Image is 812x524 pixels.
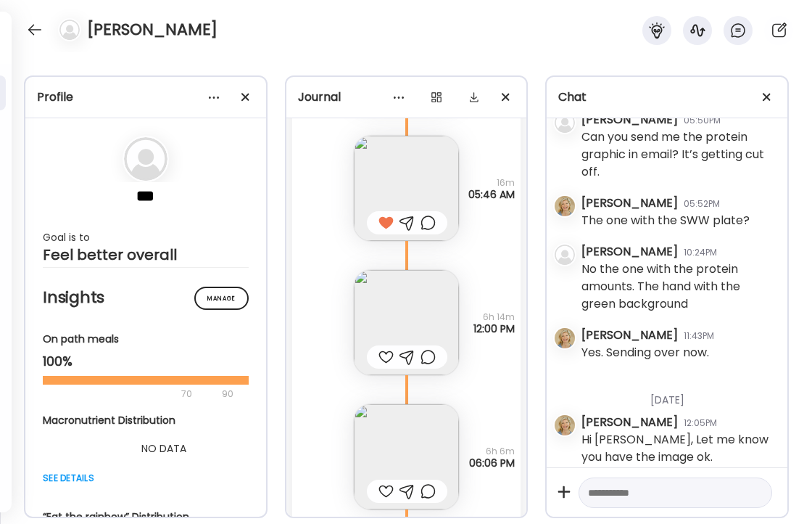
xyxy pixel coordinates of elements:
[473,311,515,323] span: 6h 14m
[59,20,80,40] img: bg-avatar-default.svg
[468,189,515,200] span: 05:46 AM
[43,287,249,308] h2: Insights
[581,375,776,414] div: [DATE]
[581,431,776,466] div: Hi [PERSON_NAME], Let me know you have the image ok.
[124,137,167,181] img: bg-avatar-default.svg
[469,457,515,469] span: 06:06 PM
[555,415,575,435] img: avatars%2F4pOFJhgMtKUhMyBFIMkzbkbx04l1
[43,413,285,428] div: Macronutrient Distribution
[581,111,678,128] div: [PERSON_NAME]
[581,195,678,212] div: [PERSON_NAME]
[684,197,720,210] div: 05:52PM
[684,114,721,127] div: 05:50PM
[555,328,575,348] img: avatars%2F4pOFJhgMtKUhMyBFIMkzbkbx04l1
[581,212,750,229] div: The one with the SWW plate?
[558,89,776,106] div: Chat
[43,385,217,403] div: 70
[194,287,249,310] div: Manage
[43,246,249,263] div: Feel better overall
[43,332,249,347] div: On path meals
[555,245,575,265] img: bg-avatar-default.svg
[581,243,678,261] div: [PERSON_NAME]
[581,261,776,313] div: No the one with the protein amounts. The hand with the green background
[298,89,515,106] div: Journal
[43,353,249,370] div: 100%
[354,136,459,241] img: images%2FSvn5Qe5nJCewKziEsdyIvX4PWjP2%2FSWjEIjbiL0N9jWKgrmVE%2FriUlHSmocAYUr1j1y5WP_240
[684,246,717,259] div: 10:24PM
[354,404,459,509] img: images%2FSvn5Qe5nJCewKziEsdyIvX4PWjP2%2F5W6aBXDsKkECKlFeLKx5%2FQSGRbBF8W9BCuUpJDEXV_240
[684,417,717,430] div: 12:05PM
[37,89,254,106] div: Profile
[581,414,678,431] div: [PERSON_NAME]
[581,327,678,344] div: [PERSON_NAME]
[473,323,515,335] span: 12:00 PM
[43,440,285,457] div: NO DATA
[581,128,776,181] div: Can you send me the protein graphic in email? It’s getting cut off.
[555,112,575,133] img: bg-avatar-default.svg
[684,329,714,343] div: 11:43PM
[581,344,709,361] div: Yes. Sending over now.
[354,270,459,375] img: images%2FSvn5Qe5nJCewKziEsdyIvX4PWjP2%2Fy7eghR6xXAV1iBEQY2ap%2FeeG6ZuiO0BK99pZ90KBy_240
[468,177,515,189] span: 16m
[555,196,575,216] img: avatars%2F4pOFJhgMtKUhMyBFIMkzbkbx04l1
[469,446,515,457] span: 6h 6m
[43,229,249,246] div: Goal is to
[220,385,235,403] div: 90
[87,18,217,41] h4: [PERSON_NAME]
